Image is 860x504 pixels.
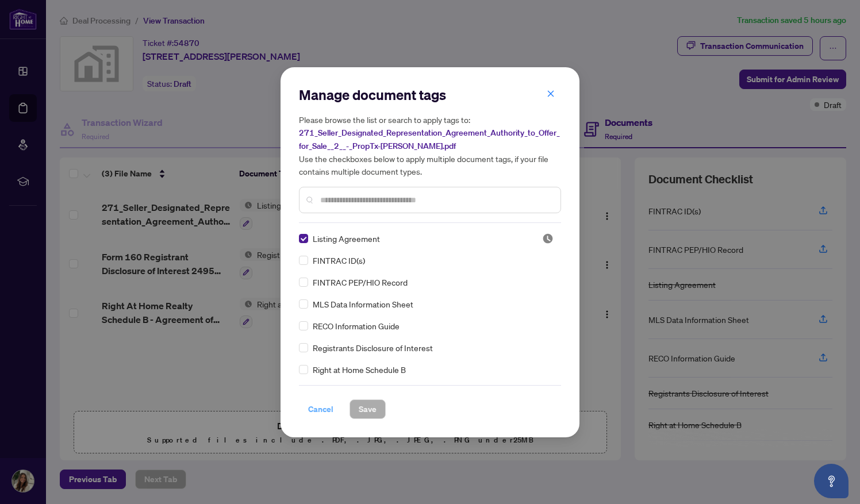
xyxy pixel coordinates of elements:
[313,276,408,288] span: FINTRAC PEP/HIO Record
[542,233,554,244] span: Pending Review
[313,232,380,245] span: Listing Agreement
[313,341,433,354] span: Registrants Disclosure of Interest
[313,363,406,376] span: Right at Home Schedule B
[313,298,413,310] span: MLS Data Information Sheet
[542,233,554,244] img: status
[299,113,561,178] h5: Please browse the list or search to apply tags to: Use the checkboxes below to apply multiple doc...
[814,464,849,498] button: Open asap
[313,254,365,267] span: FINTRAC ID(s)
[299,399,343,419] button: Cancel
[299,86,561,104] h2: Manage document tags
[547,90,555,98] span: close
[299,128,560,151] span: 271_Seller_Designated_Representation_Agreement_Authority_to_Offer_for_Sale__2__-_PropTx-[PERSON_N...
[308,400,333,418] span: Cancel
[313,320,400,332] span: RECO Information Guide
[350,399,386,419] button: Save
